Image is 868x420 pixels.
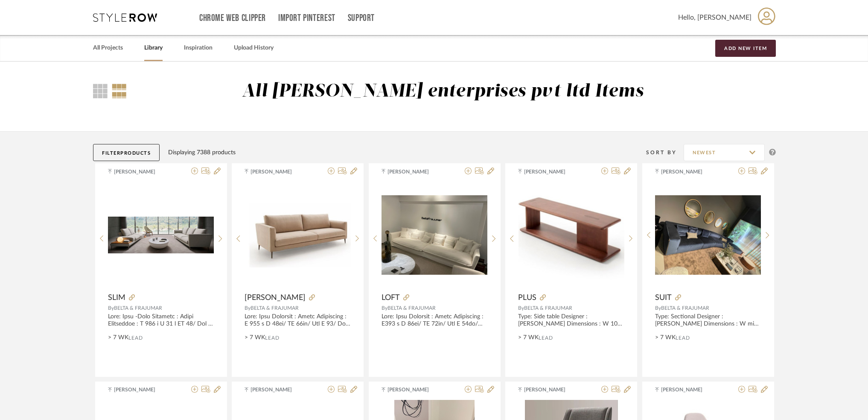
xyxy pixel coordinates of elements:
[387,305,436,311] span: BELTA & FRAJUMAR
[184,42,213,54] a: Inspiration
[655,195,761,275] img: SUIT
[245,182,351,288] div: 0
[144,42,163,54] a: Library
[518,305,524,311] span: By
[168,148,236,157] div: Displaying 7388 products
[245,305,250,311] span: By
[676,335,690,341] span: Lead
[382,195,487,275] img: LOFT
[655,333,676,342] span: > 7 WK
[250,386,304,394] span: [PERSON_NAME]
[245,333,265,342] span: > 7 WK
[250,305,299,311] span: BELTA & FRAJUMAR
[108,293,125,303] span: SLIM
[382,305,387,311] span: By
[524,168,578,176] span: [PERSON_NAME]
[348,15,375,22] a: Support
[108,305,114,311] span: By
[93,144,160,161] button: FilterProducts
[93,42,123,54] a: All Projects
[661,168,715,176] span: [PERSON_NAME]
[250,168,304,176] span: [PERSON_NAME]
[387,386,441,394] span: [PERSON_NAME]
[114,386,168,394] span: [PERSON_NAME]
[108,182,214,288] div: 0
[382,182,487,288] div: 0
[678,12,751,23] span: Hello, [PERSON_NAME]
[114,305,162,311] span: BELTA & FRAJUMAR
[382,313,488,328] div: Lore: Ipsu Dolorsit : Ametc Adipiscing : E393 s D 86ei/ TE 72in/ Utl E 54do/ Mag Aliqua 32en. Adm...
[518,333,539,342] span: > 7 WK
[661,386,715,394] span: [PERSON_NAME]
[655,313,761,328] div: Type: Sectional Designer : [PERSON_NAME] Dimensions : W min 145cm - max 270 x D 112 x H 80cm/ SH ...
[655,293,672,303] span: SUIT
[245,203,351,268] img: LENA
[128,335,143,341] span: Lead
[518,186,624,283] img: PLUS
[245,313,351,328] div: Lore: Ipsu Dolorsit : Ametc Adipiscing : E 955 s D 48ei/ TE 66in/ Utl E 93/ Dol magnaa 75en. Admi...
[655,305,661,311] span: By
[242,81,644,103] div: All [PERSON_NAME] enterprises pvt ltd Items
[524,386,578,394] span: [PERSON_NAME]
[661,305,709,311] span: BELTA & FRAJUMAR
[278,15,335,22] a: Import Pinterest
[108,333,128,342] span: > 7 WK
[120,151,151,156] span: Products
[524,305,572,311] span: BELTA & FRAJUMAR
[108,217,214,253] img: SLIM
[539,335,553,341] span: Lead
[518,293,536,303] span: PLUS
[715,40,776,57] button: Add New Item
[518,313,624,328] div: Type: Side table Designer : [PERSON_NAME] Dimensions : W 108 x D 30 x H 36cm Material & Finishes:...
[108,313,214,328] div: Lore: Ipsu -Dolo Sitametc : Adipi Elitseddoe : T 986 i U 31 l ET 48/ Dol M 23/ Ali Enimad 60mi. V...
[646,148,684,157] div: Sort By
[245,293,306,303] span: [PERSON_NAME]
[387,168,441,176] span: [PERSON_NAME]
[114,168,168,176] span: [PERSON_NAME]
[199,15,266,22] a: Chrome Web Clipper
[234,42,274,54] a: Upload History
[382,293,400,303] span: LOFT
[265,335,280,341] span: Lead
[518,182,624,288] div: 0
